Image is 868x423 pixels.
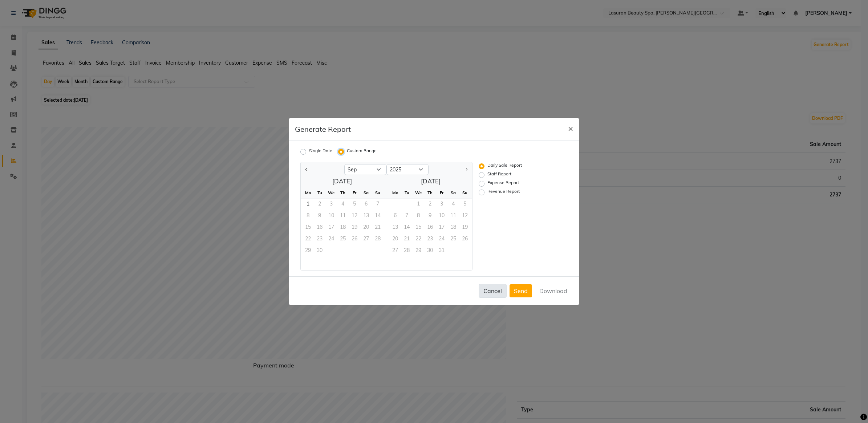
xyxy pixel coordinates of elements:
[510,284,532,297] button: Send
[372,187,384,199] div: Su
[325,187,337,199] div: We
[304,164,309,175] button: Previous month
[401,187,413,199] div: Tu
[344,164,386,175] select: Select month
[487,171,511,179] label: Staff Report
[436,187,447,199] div: Fr
[309,147,332,156] label: Single Date
[295,124,351,135] h5: Generate Report
[302,187,314,199] div: Mo
[389,187,401,199] div: Mo
[413,187,424,199] div: We
[487,162,522,171] label: Daily Sale Report
[337,187,349,199] div: Th
[360,187,372,199] div: Sa
[314,187,325,199] div: Tu
[562,118,579,138] button: Close
[347,147,377,156] label: Custom Range
[302,199,314,211] span: 1
[487,179,519,188] label: Expense Report
[302,199,314,211] div: Monday, September 1, 2025
[568,123,573,134] span: ×
[424,187,436,199] div: Th
[447,187,459,199] div: Sa
[386,164,429,175] select: Select year
[479,284,507,298] button: Cancel
[349,187,360,199] div: Fr
[459,187,471,199] div: Su
[487,188,520,197] label: Revenue Report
